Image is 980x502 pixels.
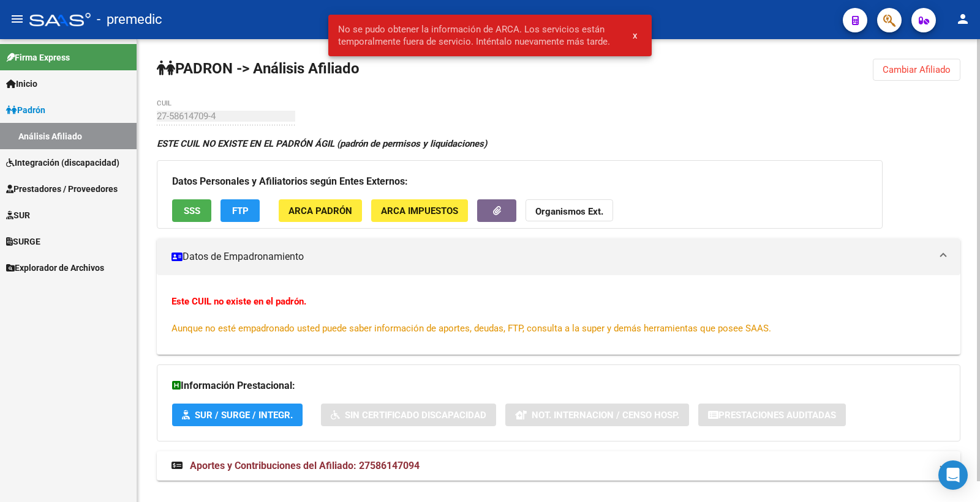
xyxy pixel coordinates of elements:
[232,205,249,216] span: FTP
[157,275,960,355] div: Datos de Empadronamiento
[338,23,618,48] span: No se pudo obtener la información de ARCA. Los servicios están temporalmente fuera de servicio. I...
[535,206,603,217] strong: Organismos Ext.
[190,460,420,471] span: Aportes y Contribuciones del Afiliado: 27586147094
[221,199,260,222] button: FTP
[6,261,104,275] span: Explorador de Archivos
[873,59,960,81] button: Cambiar Afiliado
[172,404,303,426] button: SUR / SURGE / INTEGR.
[172,377,945,394] h3: Información Prestacional:
[633,30,637,41] span: x
[10,12,24,26] mat-icon: menu
[345,410,486,421] span: Sin Certificado Discapacidad
[718,410,836,421] span: Prestaciones Auditadas
[172,173,867,190] h3: Datos Personales y Afiliatorios según Entes Externos:
[505,404,689,426] button: Not. Internacion / Censo Hosp.
[956,12,970,26] mat-icon: person
[6,156,119,169] span: Integración (discapacidad)
[171,296,306,307] strong: Este CUIL no existe en el padrón.
[171,250,931,264] mat-panel-title: Datos de Empadronamiento
[938,460,968,490] div: Open Intercom Messenger
[883,64,951,75] span: Cambiar Afiliado
[157,238,960,275] mat-expansion-panel-header: Datos de Empadronamiento
[6,77,37,90] span: Inicio
[157,138,487,149] strong: ESTE CUIL NO EXISTE EN EL PADRÓN ÁGIL (padrón de permisos y liquidaciones)
[321,404,496,426] button: Sin Certificado Discapacidad
[371,199,468,222] button: ARCA Impuestos
[157,60,360,77] strong: PADRON -> Análisis Afiliado
[288,205,352,216] span: ARCA Padrón
[172,199,211,222] button: SSS
[279,199,362,222] button: ARCA Padrón
[381,205,458,216] span: ARCA Impuestos
[171,323,771,334] span: Aunque no esté empadronado usted puede saber información de aportes, deudas, FTP, consulta a la s...
[184,205,200,216] span: SSS
[6,182,118,196] span: Prestadores / Proveedores
[6,51,70,64] span: Firma Express
[6,103,45,117] span: Padrón
[526,199,613,222] button: Organismos Ext.
[97,6,162,33] span: - premedic
[157,451,960,481] mat-expansion-panel-header: Aportes y Contribuciones del Afiliado: 27586147094
[623,24,647,46] button: x
[6,209,30,222] span: SUR
[195,410,293,421] span: SUR / SURGE / INTEGR.
[6,235,40,248] span: SURGE
[532,410,679,421] span: Not. Internacion / Censo Hosp.
[698,404,846,426] button: Prestaciones Auditadas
